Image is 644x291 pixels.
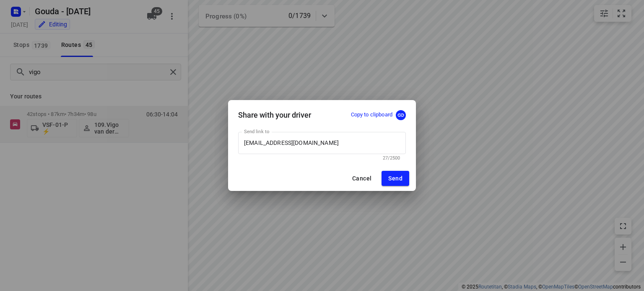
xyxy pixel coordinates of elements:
[352,175,371,182] span: Cancel
[351,111,392,119] p: Copy to clipboard
[388,175,402,182] span: Send
[382,171,409,186] button: Send
[383,155,400,161] span: 27/2500
[345,171,378,186] button: Cancel
[238,111,311,119] h5: Share with your driver
[238,132,406,155] input: Driver’s email address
